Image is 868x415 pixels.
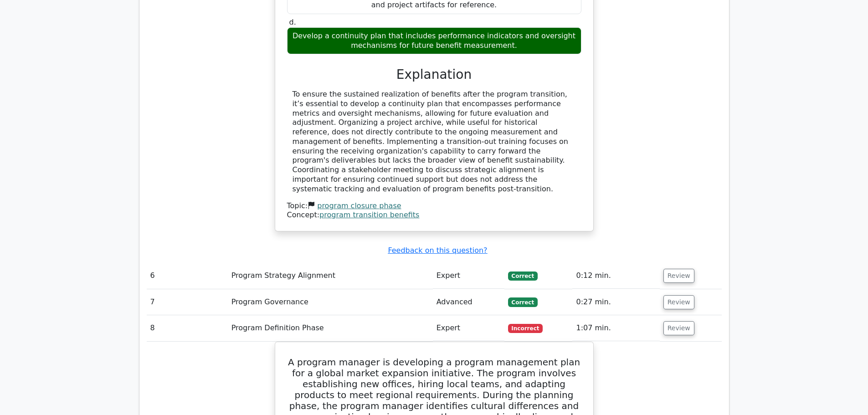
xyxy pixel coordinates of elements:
td: 0:27 min. [572,289,659,315]
td: Expert [433,263,504,289]
button: Review [663,295,694,309]
td: 6 [147,263,228,289]
td: Program Governance [228,289,433,315]
td: 7 [147,289,228,315]
a: Feedback on this question? [388,246,487,255]
span: Correct [508,297,538,307]
a: program closure phase [317,201,401,210]
button: Review [663,321,694,335]
button: Review [663,269,694,283]
div: Concept: [287,210,581,220]
td: 8 [147,315,228,341]
div: To ensure the sustained realization of benefits after the program transition, it’s essential to d... [293,90,576,194]
span: Correct [508,272,538,281]
h3: Explanation [293,67,576,82]
td: Program Strategy Alignment [228,263,433,289]
a: program transition benefits [319,210,419,219]
td: 1:07 min. [572,315,659,341]
div: Develop a continuity plan that includes performance indicators and oversight mechanisms for futur... [287,27,581,55]
td: Program Definition Phase [228,315,433,341]
td: 0:12 min. [572,263,659,289]
div: Topic: [287,201,581,211]
td: Expert [433,315,504,341]
span: Incorrect [508,324,543,333]
span: d. [289,18,296,26]
td: Advanced [433,289,504,315]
